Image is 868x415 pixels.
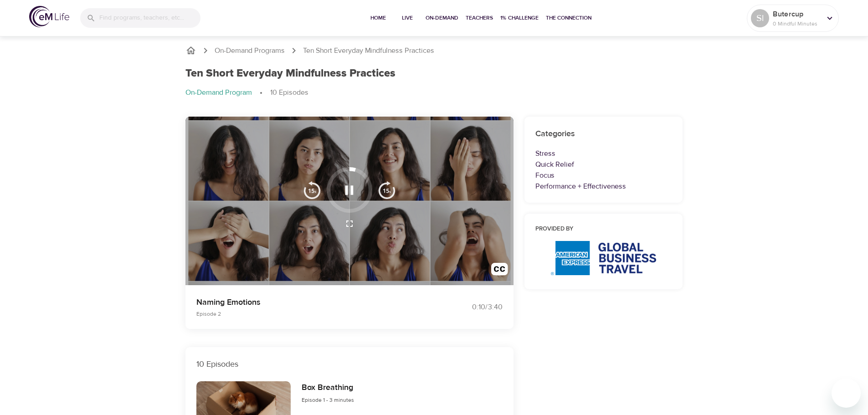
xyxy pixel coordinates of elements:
h1: Ten Short Everyday Mindfulness Practices [185,67,395,80]
p: Quick Relief [535,159,672,170]
p: 10 Episodes [270,87,308,98]
input: Find programs, teachers, etc... [99,8,200,28]
img: logo [29,6,69,27]
img: 15s_prev.svg [303,181,321,199]
p: Naming Emotions [196,296,423,308]
div: Sl [751,9,769,27]
p: 0 Mindful Minutes [773,20,821,28]
p: Episode 2 [196,310,423,318]
span: Home [367,13,389,23]
img: open_caption.svg [491,263,508,280]
span: Episode 1 - 3 minutes [302,396,354,404]
p: Performance + Effectiveness [535,181,672,192]
a: On-Demand Programs [215,46,285,56]
button: Transcript/Closed Captions (c) [486,257,514,285]
p: Stress [535,148,672,159]
nav: breadcrumb [185,87,683,98]
img: 15s_next.svg [378,181,396,199]
nav: breadcrumb [185,45,683,56]
p: On-Demand Program [185,87,252,98]
h6: Provided by [535,225,672,234]
div: 0:10 / 3:40 [434,302,503,313]
span: The Connection [546,13,591,23]
p: 10 Episodes [196,358,503,370]
h6: Categories [535,128,672,141]
img: AmEx%20GBT%20logo.png [551,241,656,275]
span: Live [396,13,418,23]
iframe: Button to launch messaging window [832,379,861,408]
span: 1% Challenge [500,13,539,23]
p: Focus [535,170,672,181]
span: Teachers [466,13,493,23]
p: Butercup [773,9,821,20]
span: On-Demand [426,13,458,23]
p: Ten Short Everyday Mindfulness Practices [303,46,434,56]
h6: Box Breathing [302,381,354,395]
